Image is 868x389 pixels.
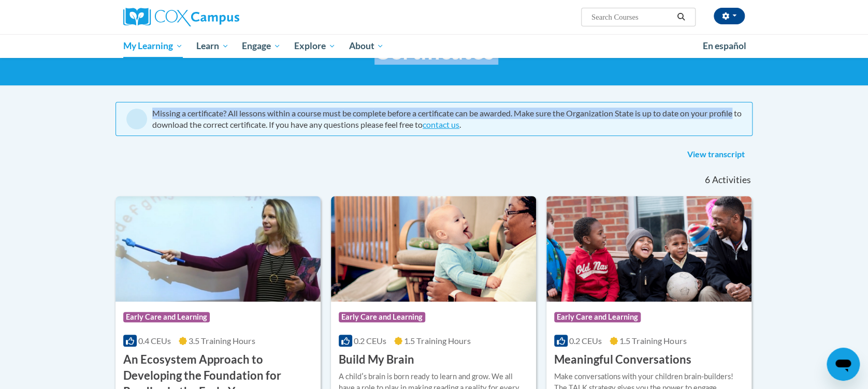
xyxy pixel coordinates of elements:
[404,336,471,346] span: 1.5 Training Hours
[123,312,210,322] span: Early Care and Learning
[189,336,255,346] span: 3.5 Training Hours
[569,336,602,346] span: 0.2 CEUs
[423,119,459,129] a: contact us
[294,40,336,52] span: Explore
[342,34,391,58] a: About
[590,11,673,23] input: Search Courses
[152,108,742,130] div: Missing a certificate? All lessons within a course must be complete before a certificate can be a...
[123,8,320,26] a: Cox Campus
[827,348,860,381] iframe: Button to launch messaging window
[108,34,760,58] div: Main menu
[190,34,236,58] a: Learn
[712,174,750,186] span: Activities
[287,34,342,58] a: Explore
[554,352,691,368] h3: Meaningful Conversations
[673,11,689,23] button: Search
[196,40,229,52] span: Learn
[123,40,183,52] span: My Learning
[679,146,753,163] a: View transcript
[242,40,281,52] span: Engage
[696,35,753,57] a: En español
[354,336,386,346] span: 0.2 CEUs
[339,312,425,322] span: Early Care and Learning
[331,196,536,302] img: Course Logo
[349,40,384,52] span: About
[705,174,710,186] span: 6
[339,352,414,368] h3: Build My Brain
[235,34,287,58] a: Engage
[702,40,746,51] span: En español
[554,312,641,322] span: Early Care and Learning
[714,8,745,24] button: Account Settings
[117,34,190,58] a: My Learning
[619,336,686,346] span: 1.5 Training Hours
[138,336,171,346] span: 0.4 CEUs
[115,196,321,302] img: Course Logo
[546,196,751,302] img: Course Logo
[123,8,239,26] img: Cox Campus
